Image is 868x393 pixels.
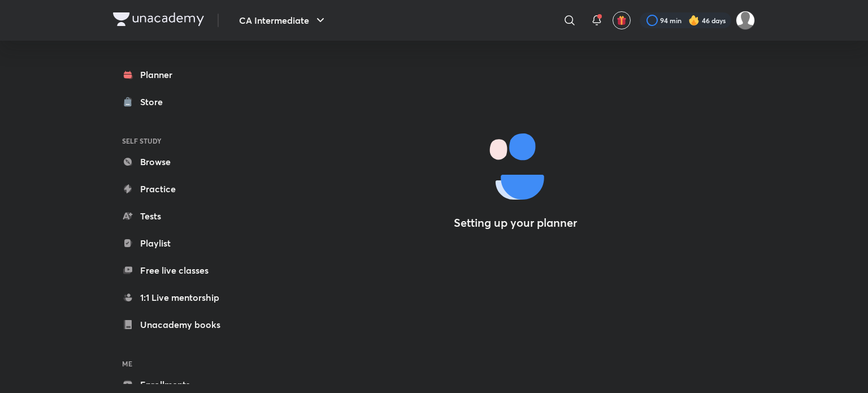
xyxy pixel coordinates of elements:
a: Playlist [113,232,244,254]
h4: Setting up your planner [454,216,577,230]
a: Browse [113,150,244,173]
a: Practice [113,178,244,200]
h6: SELF STUDY [113,131,244,150]
a: Store [113,90,244,113]
a: Unacademy books [113,313,244,336]
img: avatar [617,15,627,25]
a: Planner [113,63,244,86]
a: Free live classes [113,259,244,282]
button: avatar [613,11,631,29]
div: Store [140,95,170,109]
h6: ME [113,354,244,373]
a: Tests [113,205,244,227]
img: Company Logo [113,12,204,26]
a: 1:1 Live mentorship [113,286,244,309]
button: CA Intermediate [232,9,334,32]
a: Company Logo [113,12,204,29]
img: streak [688,15,700,26]
img: siddhant soni [736,11,755,30]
